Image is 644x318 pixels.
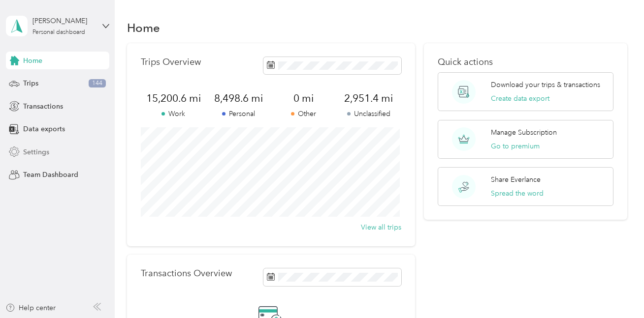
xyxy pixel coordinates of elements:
[491,127,557,138] p: Manage Subscription
[23,56,42,66] span: Home
[141,91,206,105] span: 15,200.6 mi
[206,109,271,119] p: Personal
[589,263,644,318] iframe: Everlance-gr Chat Button Frame
[23,147,49,157] span: Settings
[141,57,201,67] p: Trips Overview
[491,141,540,151] button: Go to premium
[141,268,232,279] p: Transactions Overview
[491,93,549,104] button: Create data export
[491,80,600,90] p: Download your trips & transactions
[361,222,401,232] button: View all trips
[23,101,63,112] span: Transactions
[206,91,271,105] span: 8,498.6 mi
[127,23,160,33] h1: Home
[89,79,106,88] span: 144
[491,188,544,199] button: Spread the word
[5,303,56,313] button: Help center
[32,16,94,26] div: [PERSON_NAME]
[271,109,336,119] p: Other
[23,124,65,134] span: Data exports
[32,29,85,35] div: Personal dashboard
[491,174,541,185] p: Share Everlance
[23,78,38,88] span: Trips
[336,109,401,119] p: Unclassified
[438,57,613,67] p: Quick actions
[336,91,401,105] span: 2,951.4 mi
[23,170,78,180] span: Team Dashboard
[271,91,336,105] span: 0 mi
[141,109,206,119] p: Work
